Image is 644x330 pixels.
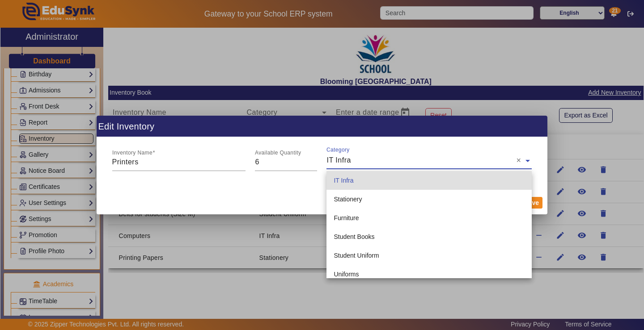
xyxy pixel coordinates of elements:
mat-label: Inventory Name [112,150,153,156]
mat-label: Available Quantity [255,150,301,156]
span: IT Infra [334,177,353,184]
div: Category [326,146,350,154]
span: Student Books [334,233,374,240]
h1: Edit Inventory [97,116,547,137]
span: Uniforms [334,271,359,278]
span: Furniture [334,214,359,221]
span: Clear all [516,155,524,166]
input: Quantity [255,157,317,167]
span: Stationery [334,196,362,203]
ng-dropdown-panel: Options List [326,171,532,278]
span: Student Uniform [334,252,379,259]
